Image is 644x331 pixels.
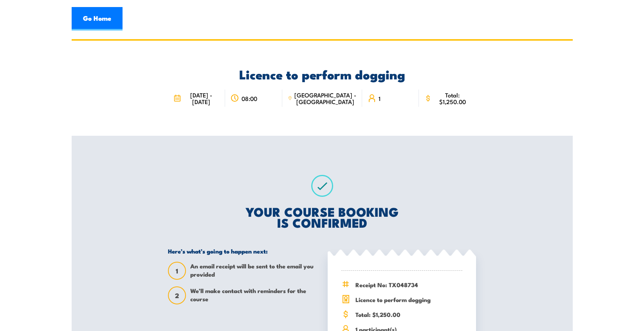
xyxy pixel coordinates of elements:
span: 1 [169,267,185,275]
a: Go Home [72,7,123,31]
span: We’ll make contact with reminders for the course [190,286,316,304]
span: 1 [379,95,381,102]
span: Total: $1,250.00 [434,92,471,105]
span: Licence to perform dogging [355,295,462,304]
span: 2 [169,291,185,300]
span: [DATE] - [DATE] [183,92,220,105]
h2: YOUR COURSE BOOKING IS CONFIRMED [168,206,476,228]
h5: Here’s what’s going to happen next: [168,247,316,255]
span: Total: $1,250.00 [355,310,462,319]
span: 08:00 [242,95,257,102]
span: [GEOGRAPHIC_DATA] - [GEOGRAPHIC_DATA] [294,92,357,105]
span: An email receipt will be sent to the email you provided [190,262,316,280]
span: Receipt No: TX048734 [355,280,462,289]
h2: Licence to perform dogging [168,68,476,79]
